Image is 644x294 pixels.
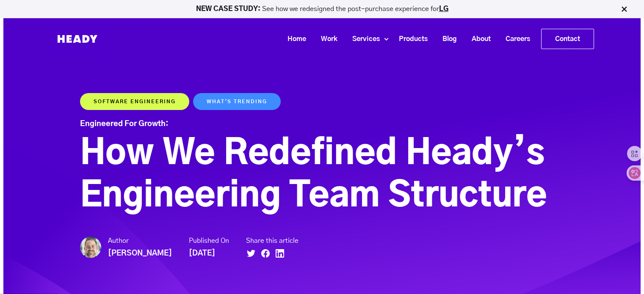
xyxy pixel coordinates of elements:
[4,6,640,12] p: See how we redesigned the post-purchase experience for
[620,5,628,14] img: Close Bar
[310,31,342,47] a: Work
[80,137,547,213] span: How We Redefined Heady’s Engineering Team Structure
[388,31,432,47] a: Products
[439,5,448,12] a: LG
[108,250,172,257] strong: [PERSON_NAME]
[542,29,594,49] a: Contact
[461,31,495,47] a: About
[495,31,534,47] a: Careers
[342,31,384,47] a: Services
[108,236,172,247] small: Author
[189,250,215,257] strong: [DATE]
[50,22,105,55] img: Heady_Logo_Web-01 (1)
[80,236,101,258] img: Chris Galatioto
[80,93,189,110] a: Software Engineering
[196,5,262,12] strong: NEW CASE STUDY:
[193,93,281,110] a: What's Trending
[246,236,299,247] small: Share this article
[189,236,229,247] small: Published On
[432,31,461,47] a: Blog
[277,31,310,47] a: Home
[113,29,594,49] div: Navigation Menu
